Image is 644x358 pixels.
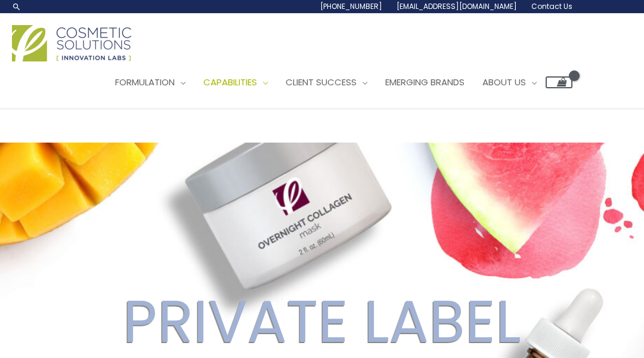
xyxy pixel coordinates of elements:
[531,1,572,11] span: Contact Us
[482,76,526,88] span: About Us
[277,64,376,100] a: Client Success
[106,64,194,100] a: Formulation
[11,286,633,357] h2: PRIVATE LABEL
[12,25,131,61] img: Cosmetic Solutions Logo
[385,76,465,88] span: Emerging Brands
[115,76,175,88] span: Formulation
[12,2,21,11] a: Search icon link
[546,76,572,88] a: View Shopping Cart, empty
[286,76,357,88] span: Client Success
[376,64,473,100] a: Emerging Brands
[473,64,546,100] a: About Us
[203,76,257,88] span: Capabilities
[194,64,277,100] a: Capabilities
[320,1,382,11] span: [PHONE_NUMBER]
[397,1,517,11] span: [EMAIL_ADDRESS][DOMAIN_NAME]
[97,64,572,100] nav: Site Navigation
